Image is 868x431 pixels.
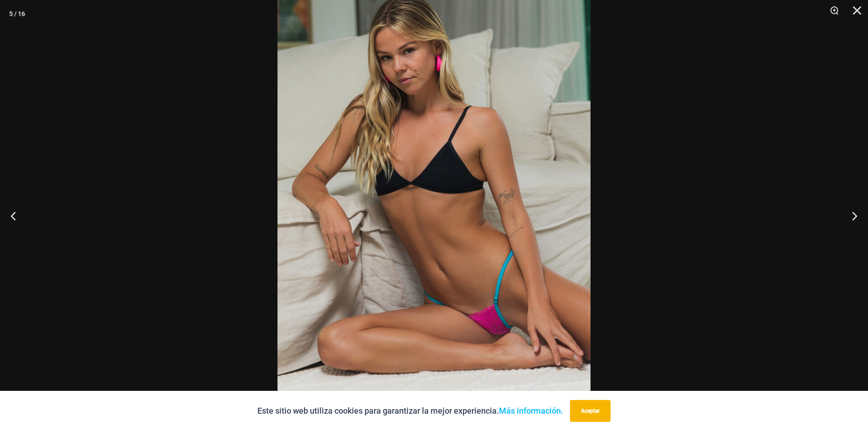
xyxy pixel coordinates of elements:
button: Aceptar [570,400,611,422]
font: Este sitio web utiliza cookies para garantizar la mejor experiencia. [257,406,499,415]
font: Aceptar [581,408,600,414]
a: Más información. [499,406,563,415]
button: Próximo [834,193,868,239]
font: 5 / 16 [9,10,25,17]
